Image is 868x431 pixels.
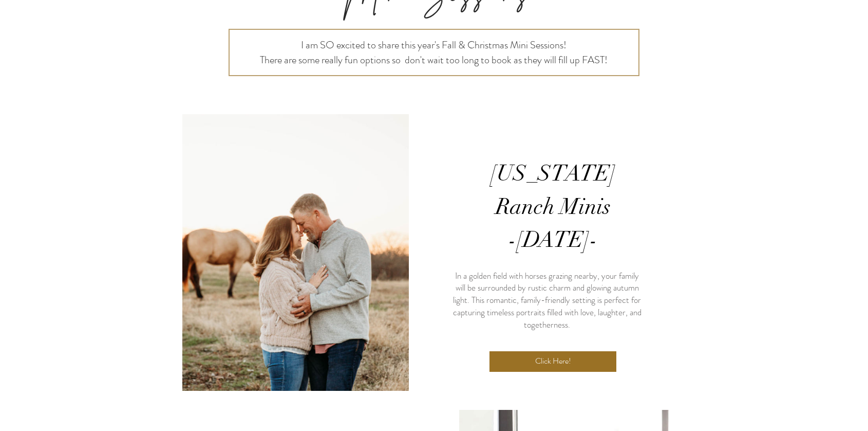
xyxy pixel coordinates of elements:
span: There are some really fun options so d [260,52,410,67]
span: [US_STATE] Ranch Minis [490,159,616,221]
span: Click Here! [535,355,571,367]
a: Click Here! [489,351,616,372]
span: In a golden field with horses grazing nearby, your family will be surrounded by rustic charm and ... [453,270,641,331]
span: on't wait too long to book as they will fill up FAST! [410,52,608,67]
iframe: Wix Chat [820,383,868,431]
span: I am SO excited to share this year's Fall & Christmas Mini Sessions! [301,38,567,52]
span: -[DATE]- [508,226,598,254]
